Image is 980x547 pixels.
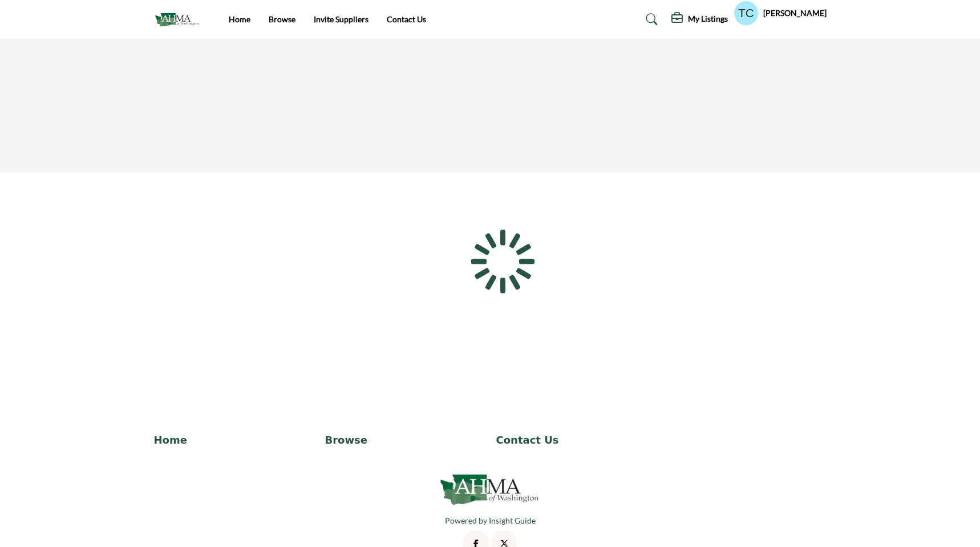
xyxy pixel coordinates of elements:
[734,1,759,26] button: Show hide supplier dropdown
[229,14,250,24] a: Home
[439,470,541,508] img: No Site Logo
[387,14,426,24] a: Contact Us
[635,10,665,29] a: Search
[445,516,536,525] a: Powered by Insight Guide
[688,14,728,24] h5: My Listings
[154,432,313,448] a: Home
[763,7,827,19] h5: [PERSON_NAME]
[671,13,728,26] div: My Listings
[269,14,295,24] a: Browse
[496,432,655,448] a: Contact Us
[325,432,484,448] a: Browse
[154,10,205,29] img: Site Logo
[314,14,368,24] a: Invite Suppliers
